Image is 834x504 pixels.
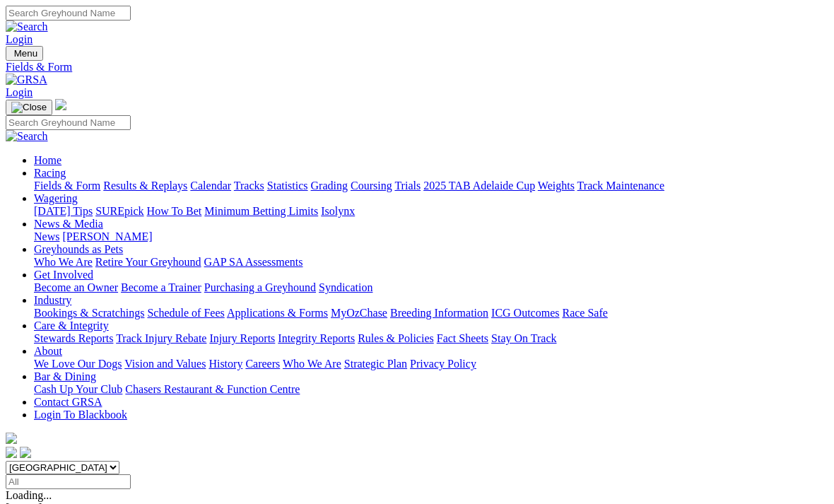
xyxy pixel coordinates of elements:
img: logo-grsa-white.png [6,433,17,444]
a: MyOzChase [331,307,387,319]
a: Bookings & Scratchings [34,307,144,319]
a: Login [6,86,33,98]
a: Track Maintenance [577,180,664,192]
img: Search [6,130,48,143]
a: We Love Our Dogs [34,358,122,370]
a: Home [34,154,61,166]
a: Coursing [351,180,392,192]
a: Breeding Information [390,307,488,319]
a: Trials [394,180,421,192]
a: Tracks [234,180,264,192]
img: Close [11,102,47,113]
input: Select date [6,474,131,489]
a: [PERSON_NAME] [62,230,152,242]
a: Who We Are [34,256,93,268]
a: Race Safe [562,307,607,319]
a: Vision and Values [124,358,206,370]
a: Contact GRSA [34,396,102,408]
a: Privacy Policy [410,358,476,370]
a: Stewards Reports [34,332,113,344]
div: Wagering [34,205,828,218]
a: ICG Outcomes [491,307,559,319]
a: Integrity Reports [278,332,355,344]
div: Get Involved [34,281,828,294]
a: Strategic Plan [344,358,407,370]
a: Results & Replays [103,180,187,192]
a: Care & Integrity [34,320,109,332]
a: Rules & Policies [358,332,434,344]
div: News & Media [34,230,828,243]
a: Fields & Form [34,180,100,192]
a: Racing [34,167,66,179]
div: Care & Integrity [34,332,828,345]
a: News & Media [34,218,103,230]
a: Wagering [34,192,78,204]
a: Login [6,33,33,45]
a: How To Bet [147,205,202,217]
a: Weights [538,180,575,192]
a: SUREpick [95,205,143,217]
div: Industry [34,307,828,320]
a: 2025 TAB Adelaide Cup [423,180,535,192]
input: Search [6,6,131,20]
a: GAP SA Assessments [204,256,303,268]
a: Syndication [319,281,372,293]
span: Loading... [6,489,52,501]
a: Calendar [190,180,231,192]
a: Retire Your Greyhound [95,256,201,268]
button: Toggle navigation [6,100,52,115]
img: facebook.svg [6,447,17,458]
a: Cash Up Your Club [34,383,122,395]
a: Get Involved [34,269,93,281]
a: [DATE] Tips [34,205,93,217]
a: Injury Reports [209,332,275,344]
div: About [34,358,828,370]
a: Isolynx [321,205,355,217]
a: Stay On Track [491,332,556,344]
a: Schedule of Fees [147,307,224,319]
img: GRSA [6,74,47,86]
a: Careers [245,358,280,370]
a: Chasers Restaurant & Function Centre [125,383,300,395]
a: Fields & Form [6,61,828,74]
a: Purchasing a Greyhound [204,281,316,293]
a: History [208,358,242,370]
span: Menu [14,48,37,59]
a: Greyhounds as Pets [34,243,123,255]
img: Search [6,20,48,33]
div: Bar & Dining [34,383,828,396]
button: Toggle navigation [6,46,43,61]
input: Search [6,115,131,130]
div: Greyhounds as Pets [34,256,828,269]
a: Fact Sheets [437,332,488,344]
a: Grading [311,180,348,192]
a: News [34,230,59,242]
a: Industry [34,294,71,306]
a: Login To Blackbook [34,409,127,421]
a: Minimum Betting Limits [204,205,318,217]
a: Track Injury Rebate [116,332,206,344]
a: Who We Are [283,358,341,370]
img: twitter.svg [20,447,31,458]
a: Bar & Dining [34,370,96,382]
div: Racing [34,180,828,192]
img: logo-grsa-white.png [55,99,66,110]
a: Statistics [267,180,308,192]
a: Become an Owner [34,281,118,293]
a: About [34,345,62,357]
a: Become a Trainer [121,281,201,293]
a: Applications & Forms [227,307,328,319]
